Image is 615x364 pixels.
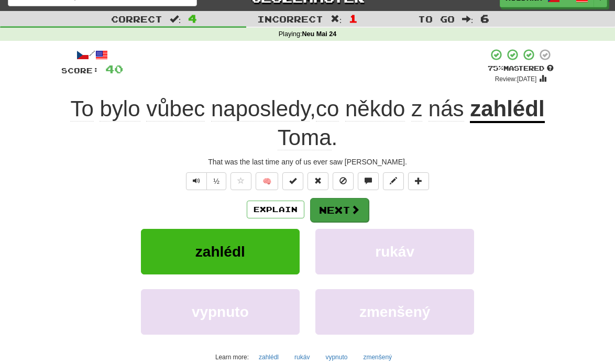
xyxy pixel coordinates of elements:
div: Mastered [488,64,554,73]
span: : [462,15,474,24]
span: bylo [100,96,140,122]
span: 6 [480,12,489,25]
button: Reset to 0% Mastered (alt+r) [307,172,328,190]
span: To go [418,14,455,24]
button: Edit sentence (alt+d) [383,172,404,190]
span: To [70,96,93,122]
span: Toma [278,125,332,150]
span: nás [429,96,464,122]
button: zmenšený [315,289,474,335]
button: rukáv [315,229,474,274]
span: 40 [105,62,123,75]
button: Next [310,198,369,222]
span: Correct [111,14,162,24]
button: Discuss sentence (alt+u) [358,172,379,190]
span: 4 [188,12,197,25]
button: zahlédl [141,229,300,274]
button: ½ [206,172,226,190]
div: That was the last time any of us ever saw [PERSON_NAME]. [61,157,554,167]
button: Favorite sentence (alt+f) [230,172,251,190]
button: 🧠 [256,172,278,190]
span: . [278,125,337,150]
span: vypnuto [192,304,249,320]
span: , [70,96,470,121]
span: 75 % [488,64,503,72]
button: Add to collection (alt+a) [408,172,429,190]
span: 1 [349,12,358,25]
button: Set this sentence to 100% Mastered (alt+m) [282,172,303,190]
div: / [61,48,123,61]
span: někdo [345,96,405,122]
span: vůbec [146,96,205,122]
span: : [331,15,342,24]
span: zahlédl [195,244,245,260]
button: Ignore sentence (alt+i) [333,172,354,190]
span: zmenšený [359,304,430,320]
span: : [170,15,181,24]
button: vypnuto [141,289,300,335]
button: Explain [247,201,304,218]
span: Incorrect [257,14,323,24]
span: z [411,96,422,122]
div: Text-to-speech controls [184,172,226,190]
span: Score: [61,66,99,75]
button: Play sentence audio (ctl+space) [186,172,207,190]
strong: Neu Mai 24 [302,30,337,38]
span: co [316,96,339,122]
span: rukáv [375,244,414,260]
u: zahlédl [470,96,544,123]
small: Review: [DATE] [495,75,537,83]
span: naposledy [211,96,310,122]
small: Learn more: [215,354,249,361]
